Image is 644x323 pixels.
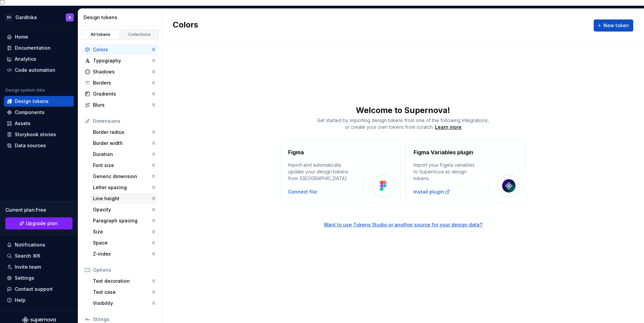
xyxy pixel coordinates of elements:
div: Borders [93,79,152,86]
a: Install plugin [414,189,450,195]
div: Home [15,34,28,40]
div: Design system data [5,88,45,93]
a: Blurs0 [82,100,158,110]
div: Welcome to Supernova! [162,105,644,116]
a: Home [4,32,74,42]
div: 0 [152,80,155,86]
a: Border width0 [90,138,158,149]
div: Visibility [93,300,152,307]
a: Gradients0 [82,89,158,99]
div: 0 [152,229,155,234]
a: Font size0 [90,160,158,171]
div: Border radius [93,129,152,136]
h4: Figma Variables plugin [414,148,473,156]
button: Notifications [4,239,74,250]
a: Upgrade plan [5,217,72,229]
div: 0 [152,185,155,190]
div: Contact support [15,286,53,292]
a: Border radius0 [90,127,158,138]
a: Borders0 [82,77,158,88]
a: Documentation [4,43,74,53]
span: Upgrade plan [26,220,58,227]
div: Blurs [93,102,152,108]
div: 0 [152,278,155,284]
a: Space0 [90,237,158,248]
div: 0 [152,69,155,74]
div: 0 [152,240,155,246]
div: Z-index [93,251,152,257]
a: Paragraph spacing0 [90,215,158,226]
div: 0 [152,141,155,146]
span: Get started by importing design tokens from one of the following integrations, or create your own... [317,117,489,130]
a: Colors0 [82,44,158,55]
div: 0 [152,91,155,97]
div: 0 [152,58,155,63]
div: Strings [93,316,155,323]
a: Assets [4,118,74,129]
button: Connect file [288,189,317,195]
div: Assets [15,120,31,127]
div: Documentation [15,45,51,51]
div: Duration [93,151,152,158]
div: Analytics [15,56,36,62]
div: Gradients [93,91,152,97]
a: Text decoration0 [90,276,158,286]
div: Dimensions [93,118,155,124]
div: Notifications [15,241,45,248]
div: Opacity [93,206,152,213]
div: 0 [152,218,155,223]
a: Invite team [4,262,74,272]
div: Import your Figma variables to Supernova as design tokens. [414,162,479,182]
div: Collections [123,32,156,37]
div: Code automation [15,67,55,73]
div: 0 [152,196,155,201]
a: Data sources [4,140,74,151]
div: Border width [93,140,152,147]
a: Visibility0 [90,298,158,309]
a: Letter spacing0 [90,182,158,193]
span: New token [603,22,629,29]
div: Text decoration [93,278,152,284]
div: Colors [93,46,152,53]
div: Design tokens [15,98,49,105]
a: Line height0 [90,193,158,204]
div: Size [93,228,152,235]
div: Invite team [15,264,41,270]
a: Storybook stories [4,129,74,140]
button: Want to use Tokens Studio or another source for your design data? [324,221,482,228]
div: 0 [152,163,155,168]
div: 0 [152,47,155,52]
div: Font size [93,162,152,169]
div: All tokens [84,32,117,37]
div: Line height [93,195,152,202]
div: 0 [152,102,155,108]
div: Gardhika [15,14,37,21]
a: Typography0 [82,55,158,66]
div: 0 [152,301,155,306]
div: Space [93,239,152,246]
div: Components [15,109,45,116]
div: Paragraph spacing [93,217,152,224]
div: Design tokens [84,14,159,21]
div: SG [5,13,13,21]
div: Storybook stories [15,131,56,138]
div: Generic dimension [93,173,152,180]
a: Code automation [4,65,74,75]
button: SGGardhikaA [1,10,76,24]
div: Options [93,267,155,273]
h4: Figma [288,148,304,156]
a: Z-index0 [90,249,158,259]
div: Settings [15,275,34,281]
div: 0 [152,207,155,212]
div: Shadows [93,68,152,75]
button: Help [4,295,74,306]
a: Learn more [435,124,462,130]
a: Opacity0 [90,204,158,215]
a: Analytics [4,54,74,64]
a: Components [4,107,74,118]
div: 0 [152,129,155,135]
a: Shadows0 [82,66,158,77]
button: New token [594,19,633,32]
